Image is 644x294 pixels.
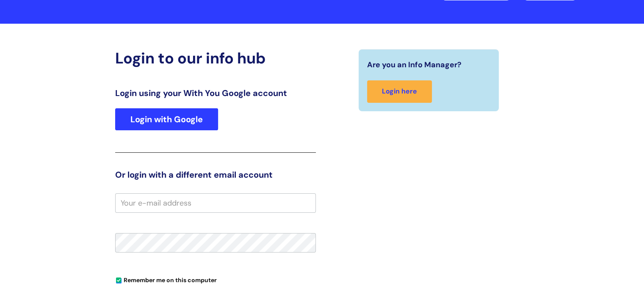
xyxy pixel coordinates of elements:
a: Login here [367,80,432,103]
input: Your e-mail address [115,193,316,213]
h2: Login to our info hub [115,49,316,67]
input: Remember me on this computer [116,278,122,283]
span: Are you an Info Manager? [367,58,462,71]
div: You can uncheck this option if you're logging in from a shared device [115,273,316,286]
a: Login with Google [115,108,218,130]
h3: Login using your With You Google account [115,88,316,98]
h3: Or login with a different email account [115,170,316,180]
label: Remember me on this computer [115,275,217,284]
